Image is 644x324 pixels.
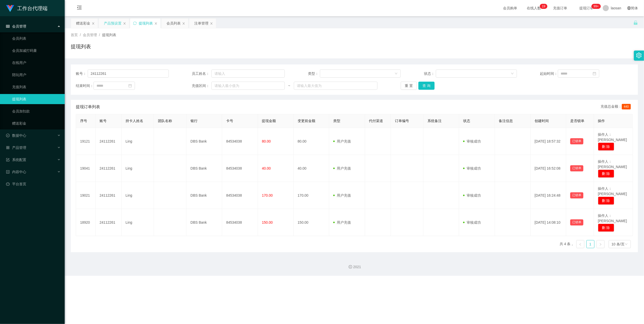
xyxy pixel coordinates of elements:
[598,214,627,223] span: 操作人：[PERSON_NAME]
[211,70,285,78] input: 请输入
[6,133,26,137] span: 数据中心
[262,139,271,143] span: 80.00
[6,24,26,28] span: 会员管理
[92,22,95,25] i: 图标: close
[122,155,154,182] td: Ling
[12,94,61,104] a: 提现列表
[395,119,409,123] span: 订单编号
[190,119,198,123] span: 银行
[12,58,61,68] a: 在线用户
[6,158,26,162] span: 系统配置
[333,220,351,224] span: 用户充值
[158,119,172,123] span: 团队名称
[308,71,320,76] span: 类型：
[210,22,213,25] i: 图标: close
[592,4,601,9] sup: 1023
[226,119,233,123] span: 卡号
[76,155,96,182] td: 19041
[76,209,96,236] td: 18920
[598,224,614,232] button: 删 除
[570,138,583,144] button: 已锁单
[123,22,126,25] i: 图标: close
[211,82,285,90] input: 请输入最小值为
[560,240,574,248] li: 共 4 条，
[598,132,627,142] span: 操作人：[PERSON_NAME]
[133,21,137,25] i: 图标: sync
[6,134,10,137] i: 图标: check-circle-o
[6,146,10,149] i: 图标: appstore-o
[6,158,10,161] i: 图标: form
[71,33,78,37] span: 首页
[333,139,351,143] span: 用户充值
[6,170,26,174] span: 内容中心
[99,33,100,37] span: /
[622,104,631,109] span: 440
[463,166,481,170] span: 审核成功
[17,0,47,16] h1: 工作台代理端
[12,70,61,80] a: 陪玩用户
[186,128,222,155] td: DBS Bank
[126,119,143,123] span: 持卡人姓名
[531,182,566,209] td: [DATE] 16:24:48
[551,6,570,10] span: 充值订单
[579,243,582,246] i: 图标: left
[6,25,10,28] i: 图标: table
[333,119,340,123] span: 类型
[6,179,61,189] a: 图标: dashboard平台首页
[598,197,614,205] button: 删 除
[192,83,211,88] span: 充值区间：
[531,209,566,236] td: [DATE] 14:08:10
[186,182,222,209] td: DBS Bank
[88,70,169,78] input: 请输入
[12,118,61,128] a: 赠送彩金
[463,139,481,143] span: 审核成功
[12,33,61,43] a: 会员列表
[540,71,558,76] span: 起始时间：
[71,43,91,50] h1: 提现列表
[122,128,154,155] td: Ling
[598,170,614,178] button: 删 除
[570,119,584,123] span: 是否锁单
[427,119,442,123] span: 系统备注
[182,22,185,25] i: 图标: close
[102,33,116,37] span: 提现列表
[598,159,627,169] span: 操作人：[PERSON_NAME]
[222,155,258,182] td: 84534038
[128,84,132,87] i: 图标: calendar
[6,6,47,10] a: 工作台代理端
[96,128,122,155] td: 24112261
[531,155,566,182] td: [DATE] 16:52:08
[511,72,514,76] i: 图标: down
[294,82,378,90] input: 请输入最大值为
[531,128,566,155] td: [DATE] 18:57:32
[76,128,96,155] td: 19121
[294,128,329,155] td: 80.00
[122,182,154,209] td: Ling
[418,82,435,90] button: 查 询
[294,209,329,236] td: 150.00
[76,18,90,28] div: 赠送彩金
[262,193,273,197] span: 170.00
[601,104,633,110] div: 充值总金额：
[463,193,481,197] span: 审核成功
[262,220,273,224] span: 150.00
[598,187,627,196] span: 操作人：[PERSON_NAME]
[401,82,417,90] button: 重 置
[463,220,481,224] span: 审核成功
[262,119,276,123] span: 提现金额
[96,209,122,236] td: 24112261
[598,119,605,123] span: 操作
[298,119,315,123] span: 变更前金额
[122,209,154,236] td: Ling
[80,33,81,37] span: /
[499,119,513,123] span: 备注信息
[6,146,26,150] span: 产品管理
[166,18,181,28] div: 会员列表
[285,83,294,88] span: ~
[83,33,97,37] span: 会员管理
[69,264,640,270] div: 2021
[6,170,10,174] i: 图标: profile
[535,119,549,123] span: 创建时间
[12,82,61,92] a: 充值列表
[544,4,545,9] p: 9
